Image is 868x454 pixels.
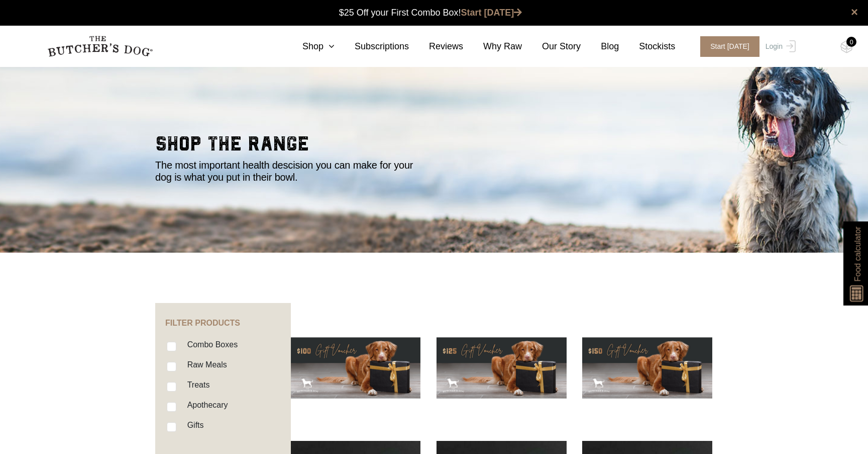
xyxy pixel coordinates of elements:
img: $100 Gift Voucher [291,303,420,433]
a: Start [DATE] [690,36,763,57]
label: Apothecary [182,398,228,412]
span: Food calculator [851,226,863,281]
a: Login [763,36,796,57]
a: Our Story [522,40,581,53]
p: The most important health descision you can make for your dog is what you put in their bowl. [155,159,421,183]
a: close [851,6,858,18]
img: TBD_Cart-Empty.png [840,40,853,53]
label: Gifts [182,418,204,432]
a: Blog [581,40,619,53]
label: Treats [182,378,210,392]
label: Combo Boxes [182,338,238,351]
img: $150 Gift Voucher [582,303,712,433]
a: Start [DATE] [461,8,522,18]
a: Shop [282,40,335,53]
a: Stockists [619,40,675,53]
h4: FILTER PRODUCTS [155,303,291,328]
label: Raw Meals [182,358,227,371]
a: Subscriptions [335,40,409,53]
img: $125 Gift Voucher [437,303,566,433]
div: 0 [846,37,856,47]
span: Start [DATE] [700,36,759,57]
h2: shop the range [155,134,713,159]
a: Why Raw [463,40,522,53]
a: Reviews [409,40,463,53]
